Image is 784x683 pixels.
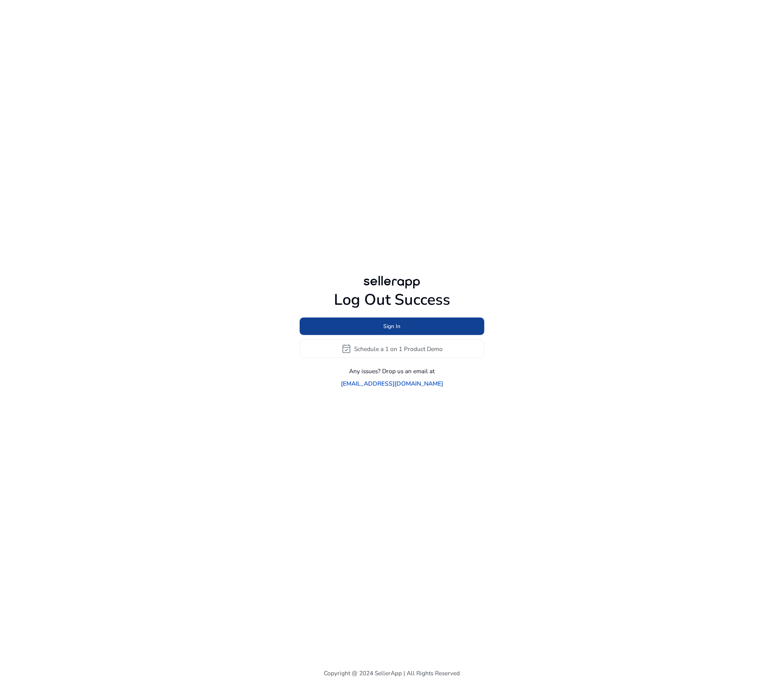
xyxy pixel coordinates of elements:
span: event_available [341,344,351,354]
span: Sign In [384,322,401,330]
h1: Log Out Success [300,291,484,309]
button: Sign In [300,318,484,335]
a: [EMAIL_ADDRESS][DOMAIN_NAME] [341,379,443,388]
p: Any issues? Drop us an email at [349,367,435,376]
button: event_availableSchedule a 1 on 1 Product Demo [300,339,484,358]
